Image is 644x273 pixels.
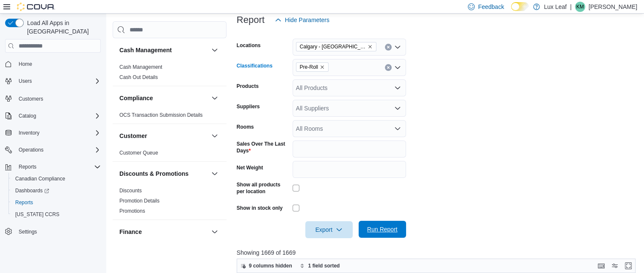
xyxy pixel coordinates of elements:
[300,63,318,71] span: Pre-Roll
[119,228,142,236] h3: Finance
[15,226,101,237] span: Settings
[119,150,158,156] a: Customer Queue
[19,228,37,235] span: Settings
[320,65,325,70] button: Remove Pre-Roll from selection in this group
[119,169,188,178] h3: Discounts & Promotions
[359,221,406,238] button: Run Report
[249,262,292,269] span: 9 columns hidden
[119,132,147,140] h3: Customer
[12,174,69,184] a: Canadian Compliance
[237,83,259,90] label: Products
[113,110,227,124] div: Compliance
[296,42,376,51] span: Calgary - Panorama Hills
[394,84,401,91] button: Open list of options
[2,58,104,70] button: Home
[15,93,101,104] span: Customers
[119,74,158,81] span: Cash Out Details
[610,261,620,271] button: Display options
[24,19,101,36] span: Load All Apps in [GEOGRAPHIC_DATA]
[511,2,529,11] input: Dark Mode
[8,185,104,197] a: Dashboards
[210,45,220,55] button: Cash Management
[15,162,40,172] button: Reports
[237,62,273,69] label: Classifications
[15,187,49,194] span: Dashboards
[19,61,32,68] span: Home
[15,175,65,182] span: Canadian Compliance
[478,3,504,11] span: Feedback
[113,148,227,161] div: Customer
[2,110,104,122] button: Catalog
[237,103,260,110] label: Suppliers
[2,127,104,139] button: Inventory
[237,124,254,130] label: Rooms
[19,146,44,153] span: Operations
[368,44,373,49] button: Remove Calgary - Panorama Hills from selection in this group
[8,197,104,208] button: Reports
[119,94,153,102] h3: Compliance
[5,54,101,260] nav: Complex example
[119,169,208,178] button: Discounts & Promotions
[576,2,584,12] span: KM
[12,209,101,220] span: Washington CCRS
[210,93,220,103] button: Compliance
[394,44,401,51] button: Open list of options
[570,2,572,12] p: |
[15,76,101,86] span: Users
[19,163,36,170] span: Reports
[305,221,353,238] button: Export
[394,105,401,112] button: Open list of options
[15,162,101,172] span: Reports
[237,181,289,195] label: Show all products per location
[119,46,172,54] h3: Cash Management
[119,112,203,118] a: OCS Transaction Submission Details
[119,46,208,54] button: Cash Management
[2,161,104,173] button: Reports
[119,94,208,102] button: Compliance
[394,125,401,132] button: Open list of options
[8,173,104,185] button: Canadian Compliance
[119,188,142,194] a: Discounts
[15,211,59,218] span: [US_STATE] CCRS
[15,111,101,121] span: Catalog
[237,205,283,211] label: Show in stock only
[119,74,158,80] a: Cash Out Details
[210,227,220,237] button: Finance
[119,208,145,214] span: Promotions
[589,2,637,12] p: [PERSON_NAME]
[12,186,53,196] a: Dashboards
[119,64,162,70] a: Cash Management
[575,2,585,12] div: Kodi Mason
[237,42,261,49] label: Locations
[237,261,296,271] button: 9 columns hidden
[19,78,32,84] span: Users
[237,248,640,257] p: Showing 1669 of 1669
[17,3,55,11] img: Cova
[119,198,160,204] a: Promotion Details
[300,42,366,51] span: Calgary - [GEOGRAPHIC_DATA]
[2,75,104,87] button: Users
[119,132,208,140] button: Customer
[15,94,47,104] a: Customers
[285,16,329,24] span: Hide Parameters
[623,261,633,271] button: Enter fullscreen
[15,145,101,155] span: Operations
[2,92,104,104] button: Customers
[19,113,36,119] span: Catalog
[12,186,101,196] span: Dashboards
[210,131,220,141] button: Customer
[12,174,101,184] span: Canadian Compliance
[271,11,333,28] button: Hide Parameters
[544,2,567,12] p: Lux Leaf
[15,76,35,86] button: Users
[119,208,145,214] a: Promotions
[596,261,606,271] button: Keyboard shortcuts
[12,197,101,208] span: Reports
[15,128,43,138] button: Inventory
[19,96,43,102] span: Customers
[113,62,227,86] div: Cash Management
[12,209,63,220] a: [US_STATE] CCRS
[385,44,392,51] button: Clear input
